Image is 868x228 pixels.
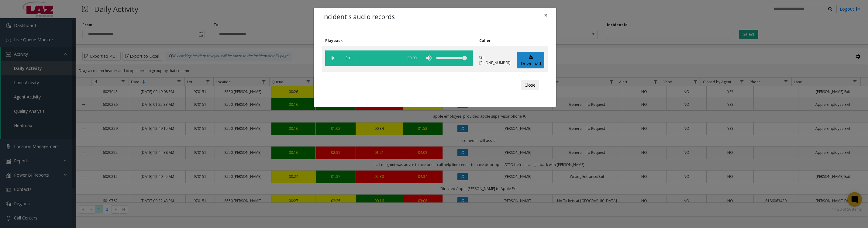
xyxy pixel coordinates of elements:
div: volume level [436,50,467,66]
button: Close [521,80,539,90]
div: scrub bar [359,50,400,66]
th: Caller [476,35,514,47]
span: × [544,11,548,19]
a: Download [517,52,544,69]
span: playback speed button [340,50,356,66]
p: tel:[PHONE_NUMBER] [479,55,511,66]
th: Playback [322,35,476,47]
button: Close [540,8,552,23]
h4: Incident's audio records [322,12,395,22]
